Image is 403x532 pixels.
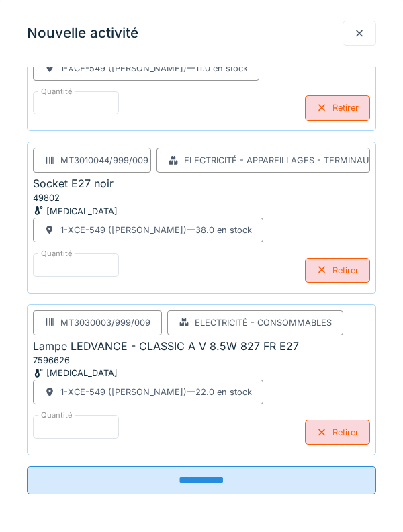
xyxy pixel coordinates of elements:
[305,420,370,445] div: Retirer
[33,191,194,204] div: 49802
[27,25,138,42] h3: Nouvelle activité
[33,354,194,367] div: 7596626
[305,95,370,120] div: Retirer
[60,224,252,236] div: 1-XCE-549 ([PERSON_NAME]) — 38.0 en stock
[38,248,75,259] label: Quantité
[60,386,252,398] div: 1-XCE-549 ([PERSON_NAME]) — 22.0 en stock
[33,205,194,218] div: [MEDICAL_DATA]
[33,367,194,380] div: [MEDICAL_DATA]
[195,316,332,329] div: Electricité - Consommables
[33,338,299,354] div: Lampe LEDVANCE - CLASSIC A V 8.5W 827 FR E27
[60,62,248,75] div: 1-XCE-549 ([PERSON_NAME]) — 11.0 en stock
[305,258,370,283] div: Retirer
[38,410,75,421] label: Quantité
[184,154,375,167] div: Electricité - Appareillages - terminaux
[38,86,75,97] label: Quantité
[60,154,148,167] div: MT3010044/999/009
[60,316,150,329] div: MT3030003/999/009
[33,175,114,191] div: Socket E27 noir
